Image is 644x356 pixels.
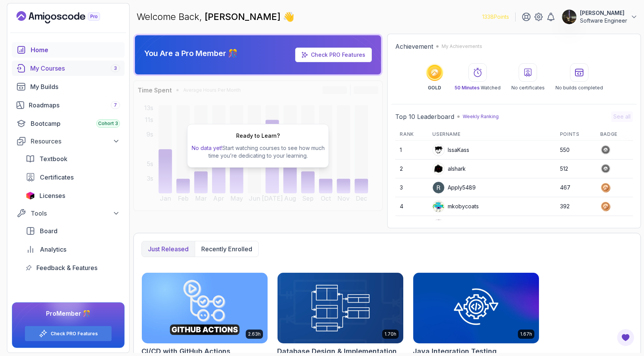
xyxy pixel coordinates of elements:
button: user profile image[PERSON_NAME]Software Engineer [562,9,638,25]
button: See all [611,111,633,122]
span: Feedback & Features [36,263,97,272]
div: alshark [432,163,466,175]
span: 👋 [283,10,295,23]
p: Just released [148,244,189,254]
img: user profile image [562,10,577,24]
p: 1338 Points [482,13,509,21]
div: My Courses [30,64,120,73]
a: licenses [21,188,125,203]
img: jetbrains icon [26,192,35,199]
p: You Are a Pro Member 🎊 [144,48,238,59]
span: Textbook [39,154,67,163]
td: 512 [555,160,596,178]
div: Apply5489 [432,181,476,194]
div: Bootcamp [31,119,120,128]
div: Home [31,45,120,54]
div: mkobycoats [432,200,479,213]
p: 1.70h [384,331,396,337]
img: user profile image [433,182,444,193]
td: 356 [555,216,596,235]
div: Tools [31,209,120,218]
h2: Ready to Learn? [236,132,280,140]
span: [PERSON_NAME] [205,11,283,22]
td: 2 [395,160,428,178]
p: 2.63h [248,331,261,337]
span: Cohort 3 [98,120,118,127]
img: user profile image [433,144,444,156]
img: Database Design & Implementation card [278,273,403,343]
td: 392 [555,197,596,216]
a: feedback [21,260,125,275]
button: Resources [12,134,125,148]
a: courses [12,61,125,76]
a: board [21,223,125,239]
a: analytics [21,242,125,257]
span: Certificates [40,173,74,182]
th: Badge [596,128,633,141]
a: Check PRO Features [311,51,365,58]
a: Landing page [16,11,118,23]
p: Software Engineer [580,17,627,25]
td: 467 [555,178,596,197]
div: Roadmaps [29,101,120,110]
img: default monster avatar [433,219,444,231]
span: No data yet! [192,145,222,151]
img: Java Integration Testing card [413,273,539,343]
th: Rank [395,128,428,141]
p: Recently enrolled [201,244,252,254]
span: Analytics [40,245,66,254]
img: CI/CD with GitHub Actions card [142,273,268,343]
button: Check PRO Features [25,326,112,341]
button: Recently enrolled [195,241,258,257]
p: Watched [455,85,501,91]
th: Username [428,128,555,141]
a: Check PRO Features [295,48,372,62]
a: builds [12,79,125,94]
p: My Achievements [442,43,482,49]
button: Tools [12,206,125,220]
span: Licenses [39,191,65,200]
p: [PERSON_NAME] [580,9,627,17]
a: home [12,42,125,58]
td: 1 [395,141,428,160]
td: 5 [395,216,428,235]
td: 4 [395,197,428,216]
span: 50 Minutes [455,85,480,91]
a: textbook [21,151,125,166]
div: [PERSON_NAME].delaguia [432,219,514,231]
h2: Achievement [395,42,433,51]
p: No certificates [511,85,545,91]
img: user profile image [433,163,444,175]
span: 7 [114,102,117,108]
p: 1.67h [520,331,532,337]
button: Just released [142,241,195,257]
p: No builds completed [555,85,603,91]
a: roadmaps [12,97,125,113]
a: bootcamp [12,116,125,131]
p: GOLD [428,85,441,91]
th: Points [555,128,596,141]
div: IssaKass [432,144,469,156]
p: Weekly Ranking [463,114,499,120]
p: Welcome Back, [136,11,294,23]
p: Start watching courses to see how much time you’re dedicating to your learning. [191,144,325,160]
img: default monster avatar [433,201,444,212]
span: 3 [114,65,117,71]
a: Check PRO Features [51,331,98,337]
div: Resources [31,137,120,146]
h2: Top 10 Leaderboard [395,112,454,121]
div: My Builds [30,82,120,91]
td: 3 [395,178,428,197]
button: Open Feedback Button [616,328,635,347]
span: Board [40,226,58,236]
td: 550 [555,141,596,160]
a: certificates [21,170,125,185]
